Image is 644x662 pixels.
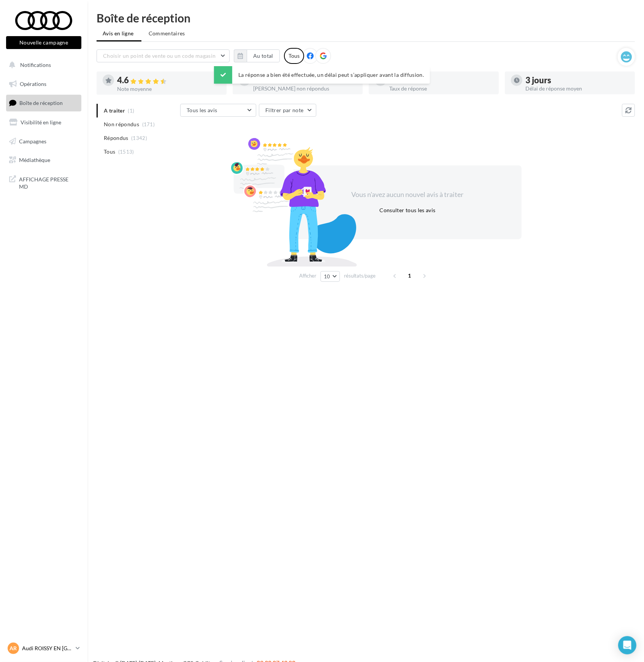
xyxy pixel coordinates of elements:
[6,641,81,656] a: AR Audi ROISSY EN [GEOGRAPHIC_DATA]
[117,86,220,92] div: Note moyenne
[342,190,473,200] div: Vous n'avez aucun nouvel avis à traiter
[131,135,147,141] span: (1342)
[5,171,83,194] a: AFFICHAGE PRESSE MD
[117,76,220,85] div: 4.6
[118,149,134,155] span: (1513)
[247,49,280,62] button: Au total
[234,49,280,62] button: Au total
[19,100,63,106] span: Boîte de réception
[104,148,115,156] span: Tous
[21,119,61,125] span: Visibilité en ligne
[97,49,230,62] button: Choisir un point de vente ou un code magasin
[618,636,636,654] div: Open Intercom Messenger
[180,104,256,117] button: Tous les avis
[5,133,83,149] a: Campagnes
[259,104,316,117] button: Filtrer par note
[142,121,155,127] span: (171)
[20,81,46,87] span: Opérations
[389,76,493,84] div: 89 %
[19,174,78,191] span: AFFICHAGE PRESSE MD
[187,107,217,113] span: Tous les avis
[22,645,73,652] p: Audi ROISSY EN [GEOGRAPHIC_DATA]
[5,95,83,111] a: Boîte de réception
[19,157,50,163] span: Médiathèque
[5,114,83,130] a: Visibilité en ligne
[324,273,330,279] span: 10
[5,76,83,92] a: Opérations
[104,134,128,142] span: Répondus
[103,52,216,59] span: Choisir un point de vente ou un code magasin
[284,48,304,64] div: Tous
[525,86,629,91] div: Délai de réponse moyen
[104,121,139,128] span: Non répondus
[525,76,629,84] div: 3 jours
[149,30,185,37] span: Commentaires
[389,86,493,91] div: Taux de réponse
[5,57,80,73] button: Notifications
[97,12,635,24] div: Boîte de réception
[19,138,46,144] span: Campagnes
[344,272,376,279] span: résultats/page
[214,66,430,84] div: La réponse a bien été effectuée, un délai peut s’appliquer avant la diffusion.
[10,645,17,652] span: AR
[299,272,316,279] span: Afficher
[5,152,83,168] a: Médiathèque
[20,62,51,68] span: Notifications
[376,206,438,215] button: Consulter tous les avis
[320,271,340,282] button: 10
[404,270,416,282] span: 1
[6,36,81,49] button: Nouvelle campagne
